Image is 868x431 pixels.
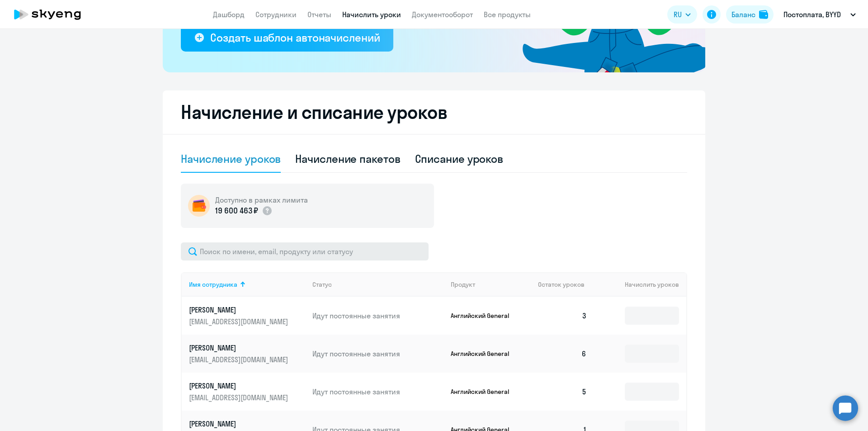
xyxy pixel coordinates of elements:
a: Документооборот [412,10,473,19]
span: Остаток уроков [538,280,585,289]
button: Создать шаблон автоначислений [181,24,393,52]
p: [EMAIL_ADDRESS][DOMAIN_NAME] [189,393,290,403]
button: Постоплата, BYYD [779,4,860,25]
p: Английский General [451,312,519,320]
p: Идут постоянные занятия [312,387,443,397]
p: Английский General [451,388,519,396]
div: Статус [312,280,332,289]
div: Начисление уроков [181,152,281,166]
a: Все продукты [484,10,531,19]
img: balance [759,10,768,19]
div: Имя сотрудника [189,280,305,289]
p: Постоплата, BYYD [783,9,841,20]
p: [PERSON_NAME] [189,305,290,315]
span: RU [674,9,682,20]
a: [PERSON_NAME][EMAIL_ADDRESS][DOMAIN_NAME] [189,343,305,365]
div: Имя сотрудника [189,280,237,289]
p: [EMAIL_ADDRESS][DOMAIN_NAME] [189,355,290,365]
td: 5 [531,373,594,411]
a: [PERSON_NAME][EMAIL_ADDRESS][DOMAIN_NAME] [189,305,305,327]
a: Начислить уроки [342,10,401,19]
p: Английский General [451,350,519,358]
div: Начисление пакетов [295,152,400,166]
button: Балансbalance [726,5,774,24]
th: Начислить уроков [594,272,686,297]
a: Дашборд [213,10,245,19]
a: Отчеты [307,10,331,19]
div: Продукт [451,280,475,289]
p: Идут постоянные занятия [312,311,443,321]
td: 3 [531,297,594,335]
a: Сотрудники [255,10,297,19]
div: Создать шаблон автоначислений [210,30,380,45]
a: [PERSON_NAME][EMAIL_ADDRESS][DOMAIN_NAME] [189,381,305,403]
div: Баланс [731,9,755,20]
p: [PERSON_NAME] [189,419,290,429]
p: Идут постоянные занятия [312,349,443,359]
input: Поиск по имени, email, продукту или статусу [181,242,429,260]
div: Статус [312,280,443,289]
div: Списание уроков [415,152,504,166]
p: [EMAIL_ADDRESS][DOMAIN_NAME] [189,317,290,327]
h5: Доступно в рамках лимита [215,195,308,205]
p: 19 600 463 ₽ [215,205,258,217]
p: [PERSON_NAME] [189,381,290,391]
div: Остаток уроков [538,280,594,289]
img: wallet-circle.png [188,195,210,217]
td: 6 [531,335,594,373]
button: RU [667,5,697,24]
h2: Начисление и списание уроков [181,101,687,123]
p: [PERSON_NAME] [189,343,290,353]
div: Продукт [451,280,531,289]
